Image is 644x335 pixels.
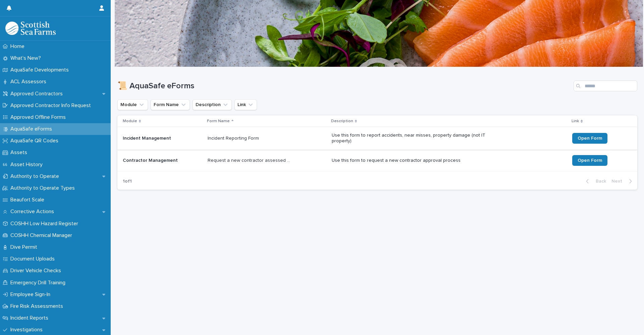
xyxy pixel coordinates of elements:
[117,149,637,171] tr: Contractor ManagementRequest a new contractor assessed and approvedRequest a new contractor asses...
[151,99,190,110] button: Form Name
[8,149,33,156] p: Assets
[8,185,80,191] p: Authority to Operate Types
[8,197,50,203] p: Beaufort Scale
[8,79,52,85] p: ACL Assessors
[8,67,74,73] p: AquaSafe Developments
[117,81,571,91] h1: 📜 AquaSafe eForms
[8,291,56,298] p: Employee Sign-In
[8,138,64,144] p: AquaSafe QR Codes
[609,178,637,184] button: Next
[8,114,71,121] p: Approved Offline Forms
[8,208,59,215] p: Corrective Actions
[578,158,602,163] span: Open Form
[8,161,48,168] p: Asset History
[208,134,260,141] p: Incident Reporting Form
[8,244,43,250] p: Dive Permit
[117,173,137,190] p: 1 of 1
[8,102,96,109] p: Approved Contractor Info Request
[572,155,607,166] a: Open Form
[123,158,202,163] p: Contractor Management
[8,55,46,61] p: What's New?
[193,99,232,110] button: Description
[5,21,56,35] img: bPIBxiqnSb2ggTQWdOVV
[8,221,84,227] p: COSHH Low Hazard Register
[611,179,626,184] span: Next
[8,327,48,333] p: Investigations
[8,268,66,274] p: Driver Vehicle Checks
[207,117,230,125] p: Form Name
[8,280,71,286] p: Emergency Drill Training
[123,136,202,141] p: Incident Management
[208,156,293,163] p: Request a new contractor assessed and approved
[332,158,499,163] p: Use this form to request a new contractor approval process
[8,43,30,50] p: Home
[572,117,579,125] p: Link
[8,232,77,239] p: COSHH Chemical Manager
[8,256,60,262] p: Document Uploads
[592,179,606,184] span: Back
[117,99,148,110] button: Module
[578,136,602,141] span: Open Form
[574,81,637,91] input: Search
[8,315,54,321] p: Incident Reports
[331,117,353,125] p: Description
[8,91,68,97] p: Approved Contractors
[8,126,57,132] p: AquaSafe eForms
[581,178,609,184] button: Back
[234,99,257,110] button: Link
[332,133,499,144] p: Use this form to report accidents, near misses, property damage (not IT property)
[8,173,64,180] p: Authority to Operate
[572,133,607,144] a: Open Form
[8,303,68,309] p: Fire Risk Assessments
[117,127,637,150] tr: Incident ManagementIncident Reporting FormIncident Reporting Form Use this form to report acciden...
[123,117,137,125] p: Module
